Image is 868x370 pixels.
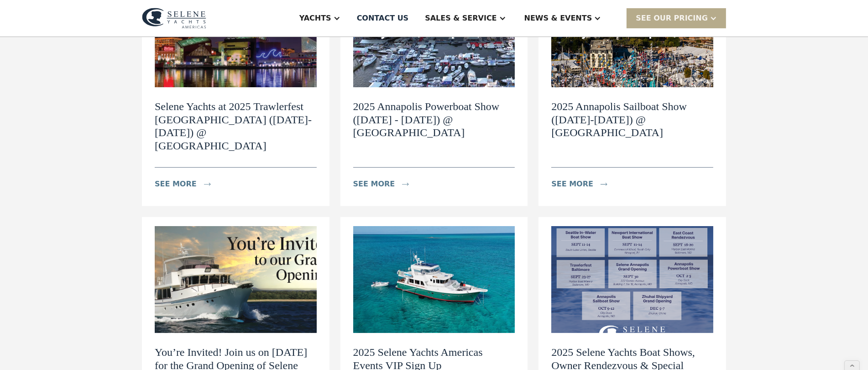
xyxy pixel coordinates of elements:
[551,179,593,190] div: see more
[402,183,409,186] img: icon
[627,8,726,28] div: SEE Our Pricing
[425,13,497,24] div: Sales & Service
[601,183,607,186] img: icon
[155,179,197,190] div: see more
[524,13,592,24] div: News & EVENTS
[357,13,409,24] div: Contact US
[353,100,515,139] h2: 2025 Annapolis Powerboat Show ([DATE] - [DATE]) @ [GEOGRAPHIC_DATA]
[142,8,206,29] img: logo
[299,13,331,24] div: Yachts
[636,13,708,24] div: SEE Our Pricing
[155,100,317,153] h2: Selene Yachts at 2025 Trawlerfest [GEOGRAPHIC_DATA] ([DATE]-[DATE]) @ [GEOGRAPHIC_DATA]
[551,100,713,139] h2: 2025 Annapolis Sailboat Show ([DATE]-[DATE]) @ [GEOGRAPHIC_DATA]
[204,183,211,186] img: icon
[353,179,395,190] div: see more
